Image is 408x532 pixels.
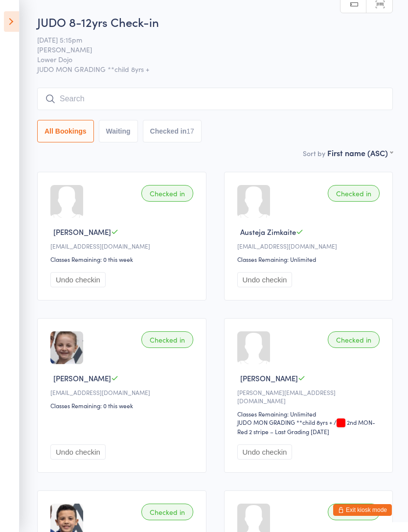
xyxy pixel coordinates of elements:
div: First name (ASC) [327,147,393,158]
button: All Bookings [37,120,94,142]
button: Waiting [99,120,138,142]
div: [PERSON_NAME][EMAIL_ADDRESS][DOMAIN_NAME] [237,388,383,405]
span: JUDO MON GRADING **child 8yrs + [37,64,393,74]
div: [EMAIL_ADDRESS][DOMAIN_NAME] [237,242,383,250]
label: Sort by [303,148,325,158]
span: [PERSON_NAME] [53,373,111,383]
button: Checked in17 [143,120,202,142]
div: Checked in [328,504,380,520]
div: JUDO MON GRADING **child 8yrs + [237,418,332,426]
span: Austeja Zimkaite [240,227,296,237]
div: Classes Remaining: Unlimited [237,410,383,418]
div: [EMAIL_ADDRESS][DOMAIN_NAME] [50,242,196,250]
div: Checked in [141,185,193,202]
button: Undo checkin [50,444,106,460]
button: Undo checkin [50,272,106,287]
span: [PERSON_NAME] [37,45,378,54]
div: Checked in [328,331,380,348]
span: [DATE] 5:15pm [37,35,378,45]
span: Lower Dojo [37,54,378,64]
button: Exit kiosk mode [333,504,392,516]
div: [EMAIL_ADDRESS][DOMAIN_NAME] [50,388,196,396]
span: [PERSON_NAME] [240,373,298,383]
div: Classes Remaining: 0 this week [50,401,196,410]
input: Search [37,88,393,110]
div: Checked in [141,504,193,520]
div: Checked in [328,185,380,202]
h2: JUDO 8-12yrs Check-in [37,14,393,30]
div: Checked in [141,331,193,348]
div: Classes Remaining: Unlimited [237,255,383,263]
div: Classes Remaining: 0 this week [50,255,196,263]
button: Undo checkin [237,272,293,287]
div: 17 [186,127,194,135]
img: image1713123727.png [50,331,83,364]
button: Undo checkin [237,444,293,460]
span: [PERSON_NAME] [53,227,111,237]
